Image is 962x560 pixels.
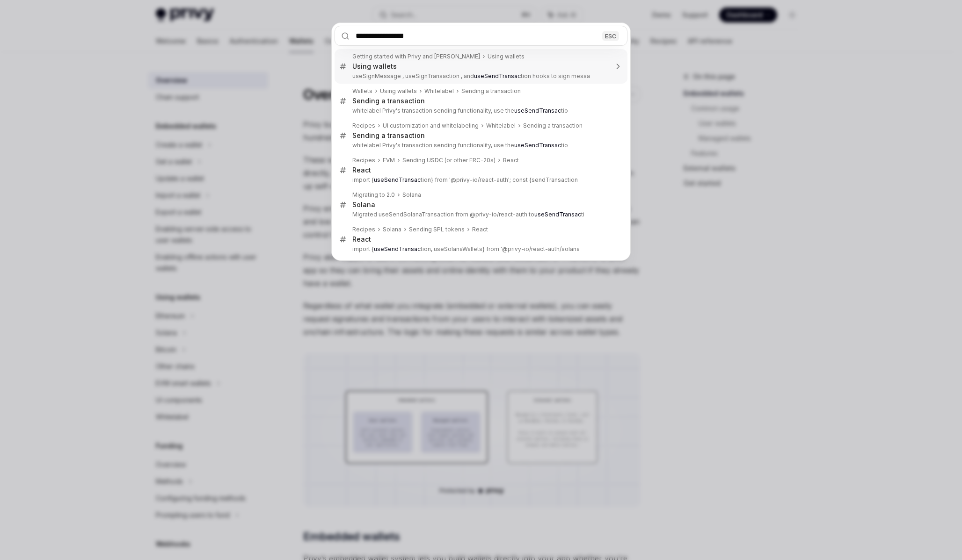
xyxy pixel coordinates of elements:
b: useSendTransac [474,72,521,79]
b: useSendTransac [534,211,581,218]
p: useSignMessage , useSignTransaction , and tion hooks to sign messa [352,72,608,80]
div: Recipes [352,226,375,233]
b: useSendTransac [374,176,421,183]
div: Wallets [352,87,372,95]
div: Using wallets [488,53,525,60]
div: Sending a transaction [461,87,521,95]
p: whitelabel Privy's transaction sending functionality, use the tio [352,107,608,115]
div: Whitelabel [424,87,454,95]
b: useSendTransac [514,107,561,114]
div: React [472,226,488,233]
div: Sending a transaction [352,97,425,105]
div: EVM [383,157,395,164]
div: Solana [352,201,375,209]
div: Solana [402,191,421,199]
div: Sending a transaction [352,131,425,140]
div: Solana [383,226,401,233]
div: React [352,235,371,244]
p: whitelabel Privy's transaction sending functionality, use the tio [352,142,608,149]
p: Migrated useSendSolanaTransaction from @privy-io/react-auth to ti [352,211,608,218]
div: React [503,157,519,164]
b: useSendTransac [514,142,561,149]
p: import { tion, useSolanaWallets} from '@privy-io/react-auth/solana [352,245,608,253]
div: UI customization and whitelabeling [383,122,479,129]
div: Using wallets [380,87,417,95]
div: Sending USDC (or other ERC-20s) [402,157,496,164]
div: ESC [602,31,619,41]
p: import { tion} from '@privy-io/react-auth'; const {sendTransaction [352,176,608,184]
div: Recipes [352,157,375,164]
div: Sending SPL tokens [409,226,465,233]
div: Migrating to 2.0 [352,191,395,199]
div: Recipes [352,122,375,129]
div: Whitelabel [486,122,516,129]
div: Sending a transaction [523,122,583,129]
b: useSendTransac [374,245,421,252]
div: React [352,166,371,174]
div: Using wallets [352,62,397,71]
div: Getting started with Privy and [PERSON_NAME] [352,53,480,60]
